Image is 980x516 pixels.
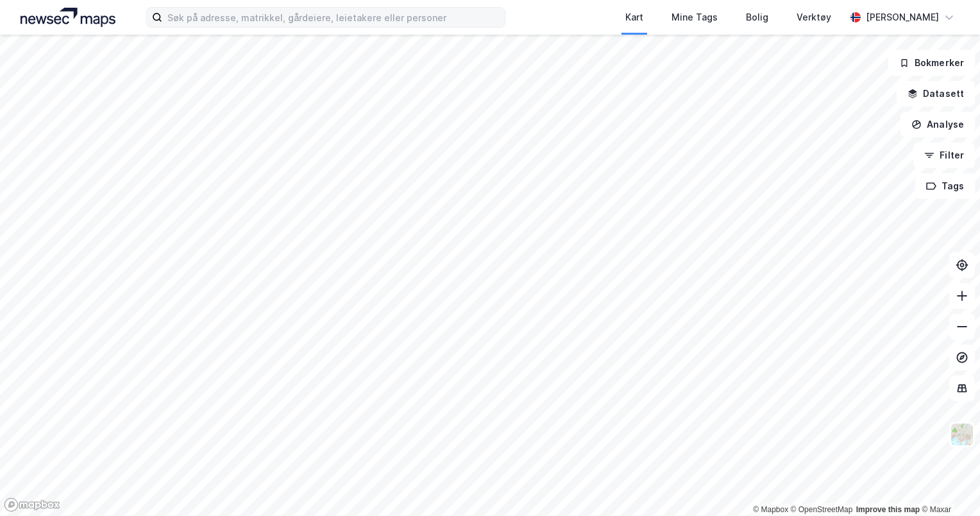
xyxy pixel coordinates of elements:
div: Bolig [746,10,768,25]
button: Bokmerker [888,50,975,76]
a: Mapbox homepage [4,497,60,512]
button: Datasett [897,81,975,107]
input: Søk på adresse, matrikkel, gårdeiere, leietakere eller personer [162,8,505,27]
img: logo.a4113a55bc3d86da70a041830d287a7e.svg [21,8,115,27]
div: [PERSON_NAME] [866,10,939,25]
div: Kontrollprogram for chat [916,454,980,516]
button: Analyse [900,112,975,137]
div: Mine Tags [672,10,718,25]
iframe: Chat Widget [916,454,980,516]
div: Kart [625,10,643,25]
div: Verktøy [797,10,831,25]
a: Improve this map [856,505,920,514]
img: Z [950,422,974,447]
a: Mapbox [753,505,788,514]
button: Filter [913,142,975,168]
button: Tags [915,173,975,199]
a: OpenStreetMap [791,505,853,514]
